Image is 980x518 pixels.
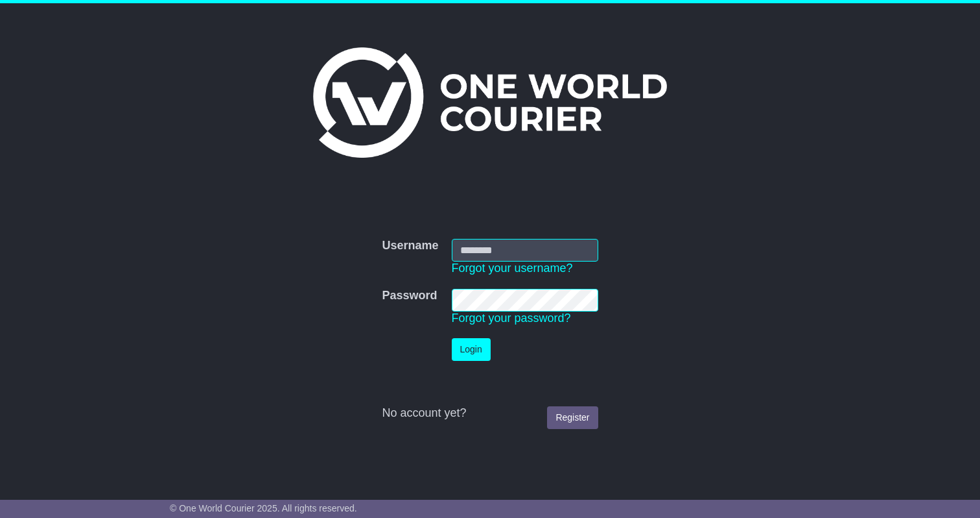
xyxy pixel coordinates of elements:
[547,406,598,429] a: Register
[170,503,357,513] span: © One World Courier 2025. All rights reserved.
[452,338,491,361] button: Login
[382,289,437,303] label: Password
[382,406,598,421] div: No account yet?
[382,239,438,253] label: Username
[452,262,573,275] a: Forgot your username?
[313,47,667,158] img: One World
[452,312,571,325] a: Forgot your password?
